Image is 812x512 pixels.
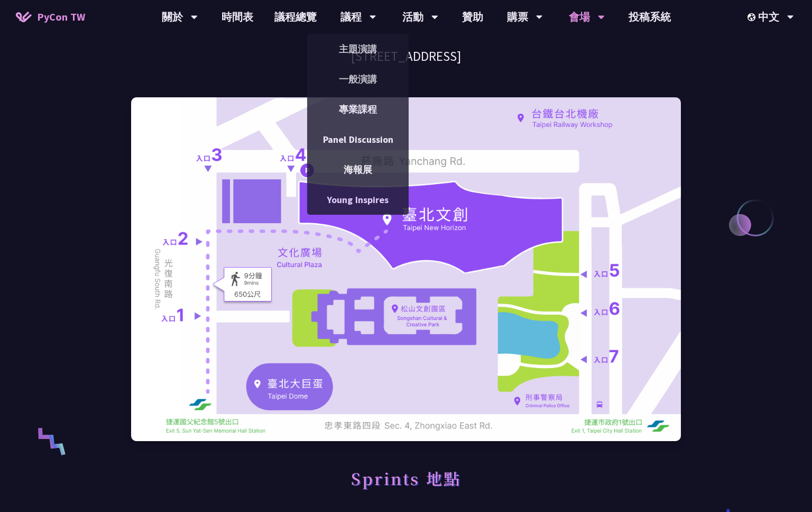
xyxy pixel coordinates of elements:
a: 海報展 [307,157,409,182]
a: Young Inspires [307,187,409,212]
a: PyCon TW [5,4,96,30]
h3: [STREET_ADDRESS] [131,47,681,66]
img: Home icon of PyCon TW 2025 [16,12,32,22]
a: Panel Discussion [307,127,409,152]
a: 一般演講 [307,67,409,92]
a: 專業課程 [307,97,409,122]
a: 主題演講 [307,36,409,61]
h1: Sprints 地點 [351,462,461,494]
span: PyCon TW [37,9,85,25]
img: 會場地圖 [131,97,681,441]
img: Locale Icon [748,13,758,21]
